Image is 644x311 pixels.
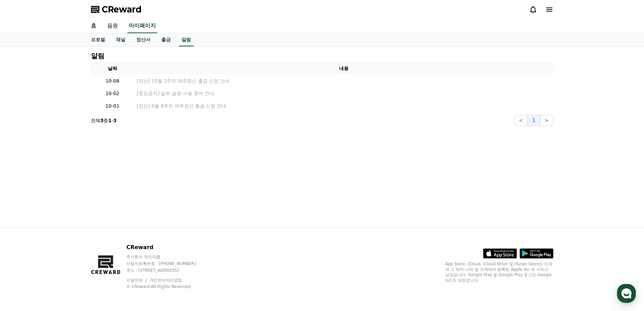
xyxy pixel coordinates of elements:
p: 10-08 [94,77,132,85]
button: > [540,115,553,126]
strong: 3 [113,118,117,123]
button: < [515,115,528,126]
p: 10-01 [94,103,132,110]
h4: 알림 [91,52,104,60]
strong: 3 [100,118,104,123]
a: 출금 [156,34,176,46]
p: 주소 : [STREET_ADDRESS] [126,268,209,273]
p: 사업자등록번호 : [PHONE_NUMBER] [126,261,209,266]
a: 프로필 [86,34,111,46]
a: 설정 [87,215,130,231]
a: 홈 [2,215,45,231]
a: 이용약관 [126,278,148,283]
p: © CReward All Rights Reserved. [126,284,209,289]
a: 알림 [179,34,194,46]
a: [중요공지] 일부 음원 사용 중지 안내 [137,90,551,97]
a: 마이페이지 [127,19,157,33]
a: 대화 [45,215,87,231]
span: 대화 [62,225,70,230]
button: 1 [528,115,540,126]
a: 정산서 [131,34,156,46]
p: 10-02 [94,90,132,97]
th: 내용 [134,62,553,75]
th: 날짜 [91,62,134,75]
p: CReward [126,243,209,251]
p: App Store, iCloud, iCloud Drive 및 iTunes Store는 미국과 그 밖의 나라 및 지역에서 등록된 Apple Inc.의 서비스 상표입니다. Goo... [445,261,553,283]
a: [정산] 10월 1주차 매주정산 출금 신청 안내 [137,77,551,85]
a: [정산] 9월 4주차 매주정산 출금 신청 안내 [137,103,551,110]
a: 음원 [102,19,123,33]
a: 채널 [111,34,131,46]
p: 전체 중 - [91,117,117,124]
strong: 1 [108,118,112,123]
a: 홈 [86,19,102,33]
a: 개인정보처리방침 [149,278,182,283]
span: 홈 [21,225,25,230]
span: CReward [102,4,142,15]
span: 설정 [104,225,113,230]
p: 주식회사 와이피랩 [126,254,209,260]
a: CReward [91,4,142,15]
